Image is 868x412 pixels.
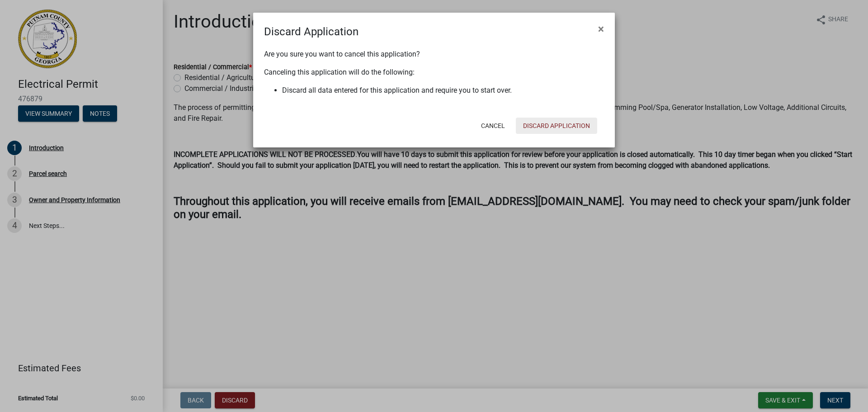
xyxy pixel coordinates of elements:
[591,16,611,42] button: Close
[264,49,604,60] p: Are you sure you want to cancel this application?
[264,24,359,40] h4: Discard Application
[264,67,604,78] p: Canceling this application will do the following:
[598,23,604,35] span: ×
[516,118,597,134] button: Discard Application
[282,85,604,96] li: Discard all data entered for this application and require you to start over.
[474,118,512,134] button: Cancel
